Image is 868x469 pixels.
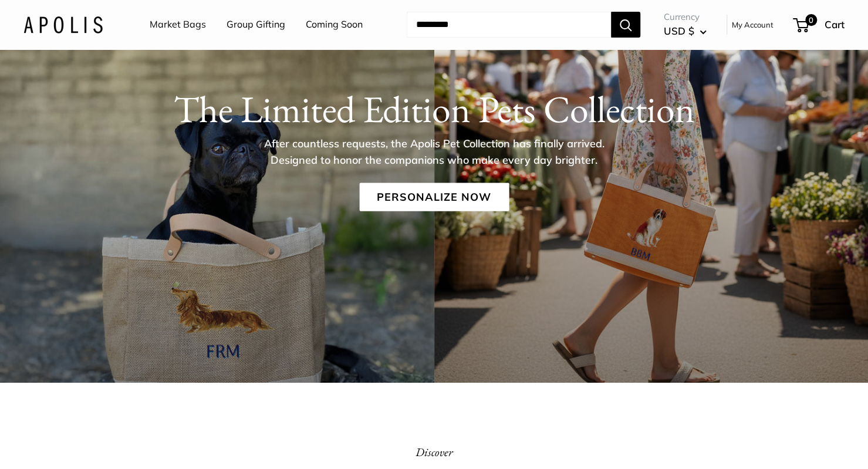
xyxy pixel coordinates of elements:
span: Currency [664,9,707,25]
a: Personalize Now [359,183,509,211]
span: USD $ [664,25,694,37]
a: Market Bags [150,16,206,33]
a: Coming Soon [306,16,363,33]
p: After countless requests, the Apolis Pet Collection has finally arrived. Designed to honor the co... [244,135,625,168]
a: My Account [732,18,774,32]
input: Search... [407,12,611,38]
p: Discover [229,441,640,463]
span: 0 [805,14,817,26]
span: Cart [825,18,845,31]
button: Search [611,12,640,38]
button: USD $ [664,22,707,41]
img: Apolis [23,16,103,33]
a: 0 Cart [794,15,845,34]
h1: The Limited Edition Pets Collection [23,86,845,131]
a: Group Gifting [227,16,285,33]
